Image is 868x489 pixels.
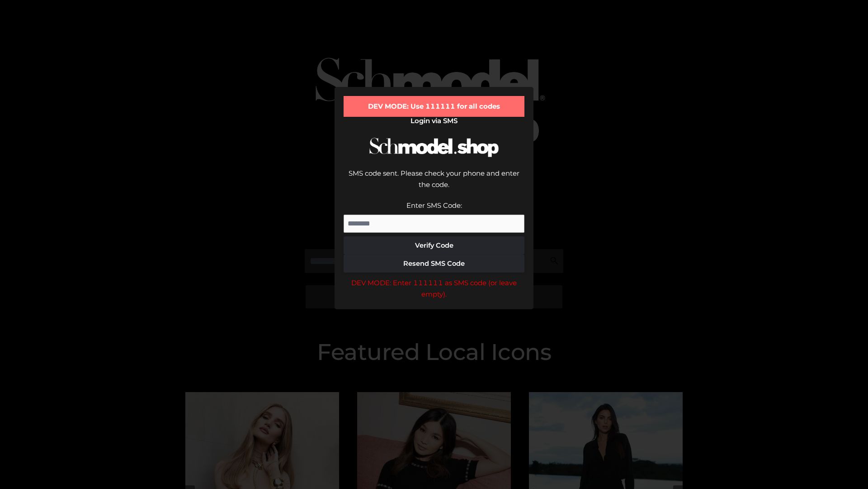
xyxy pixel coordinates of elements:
[344,117,524,125] h2: Login via SMS
[366,129,502,165] img: Schmodel Logo
[344,236,524,254] button: Verify Code
[344,277,524,300] div: DEV MODE: Enter 111111 as SMS code (or leave empty).
[344,168,524,200] div: SMS code sent. Please check your phone and enter the code.
[344,96,524,117] div: DEV MODE: Use 111111 for all codes
[406,201,462,210] label: Enter SMS Code:
[344,254,524,273] button: Resend SMS Code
